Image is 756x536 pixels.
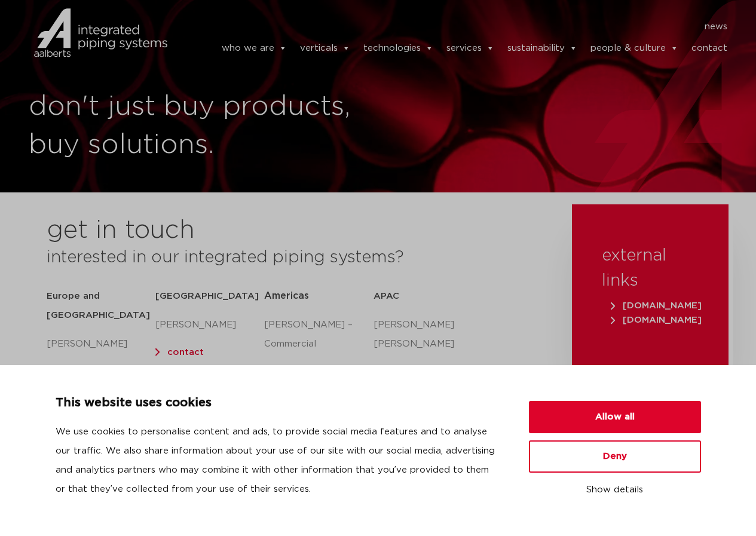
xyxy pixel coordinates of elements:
[374,287,482,306] h5: APAC
[222,36,287,60] a: who we are
[167,348,204,357] a: contact
[56,394,500,413] p: This website uses cookies
[611,301,702,310] span: [DOMAIN_NAME]
[185,17,728,36] nav: Menu
[446,36,494,60] a: services
[691,36,727,60] a: contact
[56,422,500,499] p: We use cookies to personalise content and ads, to provide social media features and to analyse ou...
[155,287,264,306] h5: [GEOGRAPHIC_DATA]
[47,335,155,354] p: [PERSON_NAME]
[611,316,702,324] span: [DOMAIN_NAME]
[590,36,678,60] a: people & culture
[602,243,699,293] h3: external links
[47,216,195,245] h2: get in touch
[608,316,705,324] a: [DOMAIN_NAME]
[264,291,309,301] span: Americas
[374,316,482,354] p: [PERSON_NAME] [PERSON_NAME]
[529,440,701,473] button: Deny
[47,245,542,270] h3: interested in our integrated piping systems?
[155,316,264,335] p: [PERSON_NAME]
[705,17,727,36] a: news
[529,480,701,500] button: Show details
[363,36,433,60] a: technologies
[29,88,372,164] h1: don't just buy products, buy solutions.
[47,292,150,320] strong: Europe and [GEOGRAPHIC_DATA]
[529,401,701,433] button: Allow all
[507,36,577,60] a: sustainability
[264,316,373,354] p: [PERSON_NAME] – Commercial
[608,301,705,310] a: [DOMAIN_NAME]
[300,36,350,60] a: verticals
